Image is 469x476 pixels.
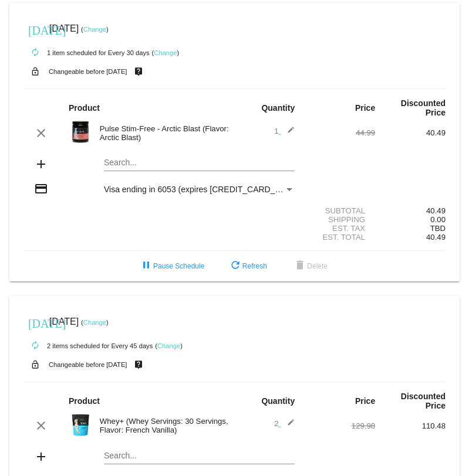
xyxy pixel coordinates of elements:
span: 2 [274,419,295,428]
mat-icon: [DATE] [28,22,42,36]
a: Change [154,49,177,56]
small: 2 items scheduled for Every 45 days [23,342,153,349]
button: Refresh [219,256,276,277]
small: ( ) [81,26,109,33]
mat-icon: refresh [228,259,242,273]
strong: Price [355,396,375,406]
small: 1 item scheduled for Every 30 days [23,49,150,56]
span: Refresh [228,262,267,270]
mat-select: Payment Method [104,185,295,194]
mat-icon: live_help [131,357,146,372]
strong: Product [69,396,100,406]
button: Pause Schedule [130,256,214,277]
mat-icon: lock_open [28,357,42,372]
small: ( ) [155,342,183,349]
a: Change [83,319,106,326]
span: 40.49 [426,233,446,242]
mat-icon: lock_open [28,64,42,79]
strong: Product [69,103,100,113]
a: Change [157,342,180,349]
div: Whey+ (Whey Servings: 30 Servings, Flavor: French Vanilla) [94,417,235,434]
img: PulseSF-20S-Arctic-Blast-1000x1000-Transp-Roman-Berezecky.png [69,120,92,144]
strong: Quantity [261,103,295,113]
mat-icon: edit [281,419,295,433]
input: Search... [104,158,295,168]
mat-icon: clear [34,419,48,433]
strong: Discounted Price [401,392,446,410]
span: 0.00 [430,215,446,224]
strong: Price [355,103,375,113]
div: 110.48 [375,421,446,430]
div: Est. Tax [305,224,375,233]
span: Visa ending in 6053 (expires [CREDIT_CARD_DATA]) [104,185,301,194]
mat-icon: credit_card [34,182,48,196]
div: 40.49 [375,128,446,137]
mat-icon: pause [139,259,153,273]
small: ( ) [152,49,180,56]
div: Shipping [305,215,375,224]
small: Changeable before [DATE] [49,361,127,368]
strong: Discounted Price [401,98,446,117]
small: ( ) [81,319,109,326]
div: Subtotal [305,206,375,215]
a: Change [83,26,106,33]
div: 44.99 [305,128,375,137]
div: Est. Total [305,233,375,242]
button: Delete [284,256,337,277]
span: Delete [293,262,328,270]
mat-icon: [DATE] [28,315,42,329]
small: Changeable before [DATE] [49,68,127,75]
mat-icon: delete [293,259,307,273]
img: Image-1-Carousel-Whey-2lb-Vanilla-no-badge-Transp.png [69,413,92,437]
div: 40.49 [375,206,446,215]
mat-icon: edit [281,126,295,140]
mat-icon: add [34,450,48,464]
mat-icon: live_help [131,64,146,79]
mat-icon: autorenew [28,339,42,353]
strong: Quantity [261,396,295,406]
mat-icon: clear [34,126,48,140]
div: Pulse Stim-Free - Arctic Blast (Flavor: Arctic Blast) [94,124,235,142]
span: 1 [274,127,295,135]
mat-icon: add [34,157,48,171]
span: TBD [430,224,446,233]
input: Search... [104,451,295,461]
div: 129.98 [305,421,375,430]
mat-icon: autorenew [28,46,42,60]
span: Pause Schedule [139,262,204,270]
